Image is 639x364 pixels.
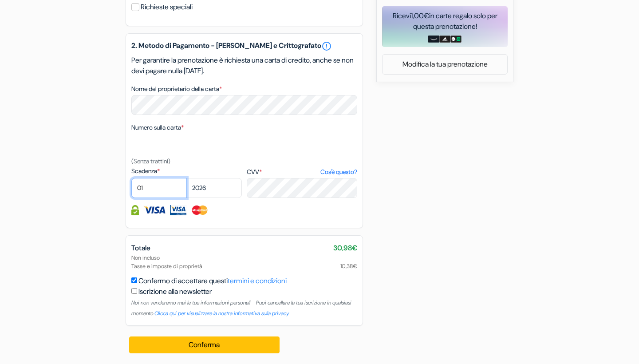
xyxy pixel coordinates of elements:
[383,56,507,73] a: Modifica la tua prenotazione
[131,55,357,76] p: Per garantire la prenotazione è richiesta una carta di credito, anche se non devi pagare nulla [D...
[131,205,139,215] img: Le informazioni della carta di credito sono codificate e criptate
[320,167,357,177] a: Cos'è questo?
[154,310,289,317] a: Clicca qui per visualizzare la nostra informativa sulla privacy.
[191,205,209,215] img: Master Card
[439,36,450,43] img: adidas-card.png
[170,205,186,215] img: Visa Electron
[143,205,166,215] img: Visa
[382,11,508,32] div: Ricevi in carte regalo solo per questa prenotazione!
[138,286,212,297] label: Iscrizione alla newsletter
[131,253,357,270] div: Non incluso Tasse e imposte di proprietà
[131,166,242,176] label: Scadenza
[428,36,439,43] img: amazon-card-no-text.png
[450,36,461,43] img: uber-uber-eats-card.png
[228,276,287,285] a: termini e condizioni
[340,262,357,270] span: 10,38€
[129,336,280,353] button: Conferma
[141,1,193,13] label: Richieste speciali
[131,123,184,132] label: Numero sulla carta
[138,276,287,286] label: Confermo di accettare questi
[321,41,332,51] a: error_outline
[131,41,357,51] h5: 2. Metodo di Pagamento - [PERSON_NAME] e Crittografato
[131,299,351,317] small: Noi non venderemo mai le tue informazioni personali - Puoi cancellare la tua iscrizione in qualsi...
[131,84,222,94] label: Nome del proprietario della carta
[333,243,357,253] span: 30,98€
[131,157,170,165] small: (Senza trattini)
[131,243,150,253] span: Totale
[411,11,429,20] span: 1,00€
[247,167,357,177] label: CVV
